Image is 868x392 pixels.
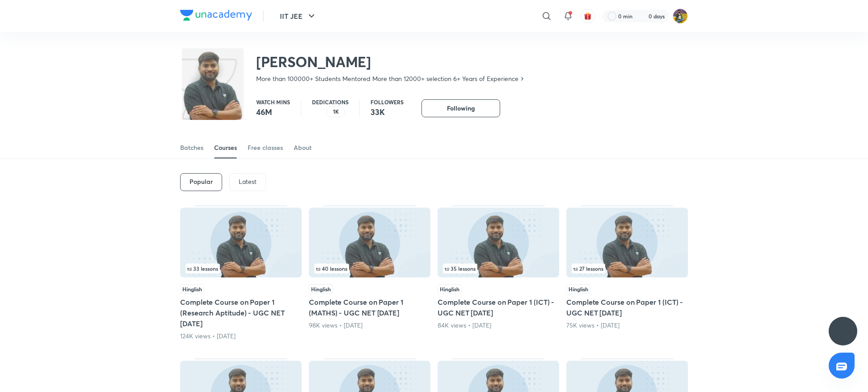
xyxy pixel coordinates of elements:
[572,264,683,273] div: left
[214,143,237,152] div: Courses
[309,208,430,277] img: Thumbnail
[248,143,283,152] div: Free classes
[438,208,559,277] img: Thumbnail
[256,107,290,117] p: 46M
[256,53,526,71] h2: [PERSON_NAME]
[185,264,296,273] div: left
[443,264,554,273] div: infocontainer
[185,264,296,273] div: infocontainer
[187,266,218,271] span: 33 lessons
[185,264,296,273] div: infosection
[248,137,283,158] a: Free classes
[572,264,683,273] div: infocontainer
[180,143,203,152] div: Batches
[180,10,252,21] img: Company Logo
[438,321,559,330] div: 84K views • 9 months ago
[309,297,430,318] h5: Complete Course on Paper 1 (MATHS) - UGC NET [DATE]
[566,321,688,330] div: 75K views • 6 months ago
[314,264,425,273] div: left
[239,178,257,185] p: Latest
[312,99,349,105] p: Dedications
[447,104,475,113] span: Following
[443,264,554,273] div: left
[180,10,252,23] a: Company Logo
[214,137,237,158] a: Courses
[294,143,312,152] div: About
[438,205,559,341] div: Complete Course on Paper 1 (ICT) - UGC NET DECEMBER 2024
[572,264,683,273] div: infosection
[314,264,425,273] div: infosection
[309,205,430,341] div: Complete Course on Paper 1 (MATHS) - UGC NET DECEMBER 2024
[180,137,203,158] a: Batches
[316,266,347,271] span: 40 lessons
[274,7,322,25] button: IIT JEE
[180,208,302,277] img: Thumbnail
[180,205,302,341] div: Complete Course on Paper 1 (Research Aptitude) - UGC NET JUNE 2025
[309,321,430,330] div: 98K views • 1 year ago
[573,266,603,271] span: 27 lessons
[190,178,213,185] h6: Popular
[180,332,302,341] div: 124K views • 5 months ago
[445,266,476,271] span: 35 lessons
[584,12,592,20] img: avatar
[294,137,312,158] a: About
[371,107,404,117] p: 33K
[180,297,302,329] h5: Complete Course on Paper 1 (Research Aptitude) - UGC NET [DATE]
[673,9,688,24] img: sajan k
[256,74,518,83] p: More than 100000+ Students Mentored More than 12000+ selection 6+ Years of Experience
[312,107,323,117] img: educator badge2
[838,326,848,337] img: ttu
[333,109,339,115] p: 1K
[443,264,554,273] div: infosection
[581,9,595,23] button: avatar
[319,107,330,117] img: educator badge1
[438,284,462,294] span: Hinglish
[438,297,559,318] h5: Complete Course on Paper 1 (ICT) - UGC NET [DATE]
[566,297,688,318] h5: Complete Course on Paper 1 (ICT) - UGC NET [DATE]
[182,50,244,130] img: class
[180,284,204,294] span: Hinglish
[314,264,425,273] div: infocontainer
[309,284,333,294] span: Hinglish
[256,99,290,105] p: Watch mins
[566,208,688,277] img: Thumbnail
[371,99,404,105] p: Followers
[566,284,590,294] span: Hinglish
[638,12,647,21] img: streak
[566,205,688,341] div: Complete Course on Paper 1 (ICT) - UGC NET JUNE 2025
[421,99,500,117] button: Following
